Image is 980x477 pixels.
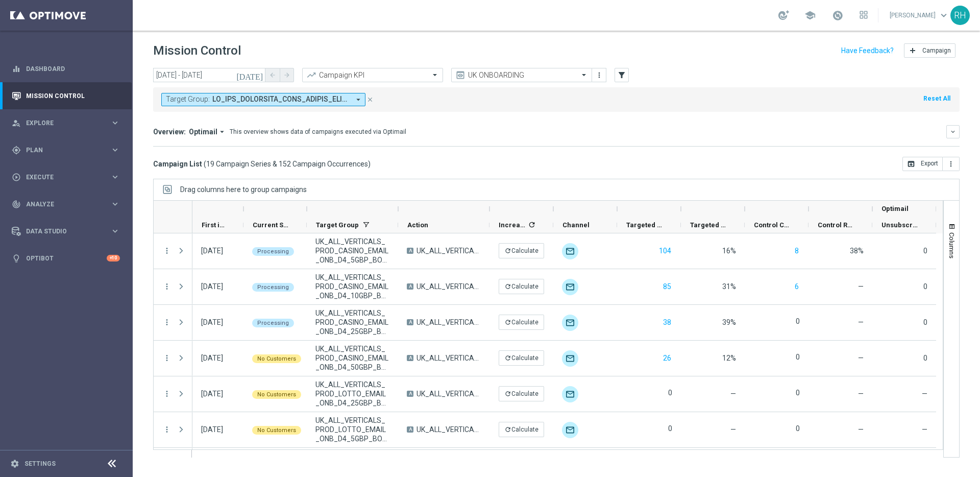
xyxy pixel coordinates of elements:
[161,93,365,106] button: Target Group: LO_IPS_DOLORSITA_CONS_ADIPIS_ELITS_DOE_T2_567INC_UTLAB_ETDOL_4MAG, AL_ENI_ADMINIMVE...
[26,174,110,180] span: Execute
[416,389,481,398] span: UK_ALL_VERTICALS_PROD_LOTTO_EMAIL_ONB_D4_25GBP_BONUS
[206,159,368,169] span: 19 Campaign Series & 152 Campaign Occurrences
[201,246,223,255] div: 11 Sep 2025, Thursday
[11,173,120,181] button: play_circle_outline Execute keyboard_arrow_right
[162,318,171,327] button: more_vert
[12,146,110,155] div: Plan
[451,68,592,82] ng-select: UK ONBOARDING
[12,118,21,128] i: person_search
[110,145,120,155] i: keyboard_arrow_right
[354,95,363,104] i: arrow_drop_down
[796,352,800,362] label: 0
[858,390,864,398] span: —
[949,128,957,135] i: keyboard_arrow_down
[662,280,672,293] button: 85
[154,233,192,269] div: Press SPACE to select this row.
[668,388,672,397] label: 0
[315,380,389,408] span: UK_ALL_VERTICALS_PROD_LOTTO_EMAIL_ONB_D4_25GBP_BONUS
[407,426,413,433] span: A
[818,221,855,229] span: Control Response Rate
[499,279,544,294] button: refreshCalculate
[26,201,110,207] span: Analyze
[257,355,296,362] span: No Customers
[11,146,120,154] button: gps_fixed Plan keyboard_arrow_right
[889,8,950,23] a: [PERSON_NAME]keyboard_arrow_down
[416,353,481,363] span: UK_ALL_VERTICALS_PROD_CASINO_EMAIL_ONB_D4_50GBP_BONUS
[280,68,294,82] button: arrow_forward
[730,390,736,398] span: —
[504,426,511,433] i: refresh
[10,459,19,468] i: settings
[858,282,864,291] span: —
[107,255,120,261] div: +10
[416,318,481,327] span: UK_ALL_VERTICALS_PROD_CASINO_EMAIL_ONB_D4_25GBP_BONUS
[11,119,120,127] div: person_search Explore keyboard_arrow_right
[252,353,301,363] colored-tag: No Customers
[595,71,603,79] i: more_vert
[154,412,192,448] div: Press SPACE to select this row.
[858,318,864,326] span: —
[562,386,578,402] div: Optimail
[252,425,301,435] colored-tag: No Customers
[730,425,736,434] span: —
[794,280,800,293] button: 6
[12,64,21,74] i: equalizer
[902,159,960,168] multiple-options-button: Export to CSV
[162,282,171,291] i: more_vert
[881,205,909,212] span: Optimail
[315,308,389,336] span: UK_ALL_VERTICALS_PROD_CASINO_EMAIL_ONB_D4_25GBP_BONUS
[306,70,316,80] i: trending_up
[252,246,294,256] colored-tag: Processing
[562,243,578,259] img: Optimail
[562,422,578,438] img: Optimail
[416,282,481,291] span: UK_ALL_VERTICALS_PROD_CASINO_EMAIL_ONB_D4_10GBP_BONUS
[499,422,544,437] button: refreshCalculate
[796,388,800,397] label: 0
[315,237,389,265] span: UK_ALL_VERTICALS_PROD_CASINO_EMAIL_ONB_D4_5GBP_BONUS
[257,248,289,255] span: Processing
[12,200,21,209] i: track_changes
[946,125,960,138] button: keyboard_arrow_down
[11,254,120,263] button: lightbulb Optibot +10
[948,232,956,258] span: Columns
[154,269,192,305] div: Press SPACE to select this row.
[153,43,241,58] h1: Mission Control
[202,221,226,229] span: First in Range
[562,350,578,367] img: Optimail
[562,315,578,331] img: Optimail
[12,173,21,182] i: play_circle_outline
[796,317,800,326] label: 0
[154,341,192,376] div: Press SPACE to select this row.
[153,159,371,169] h3: Campaign List
[315,273,389,300] span: UK_ALL_VERTICALS_PROD_CASINO_EMAIL_ONB_D4_10GBP_BONUS
[162,389,171,398] button: more_vert
[283,71,290,79] i: arrow_forward
[110,172,120,182] i: keyboard_arrow_right
[12,227,110,236] div: Data Studio
[922,47,951,54] span: Campaign
[26,228,110,234] span: Data Studio
[189,127,217,136] span: Optimail
[12,55,120,82] div: Dashboard
[407,221,428,229] span: Action
[365,94,375,105] button: close
[186,127,230,136] button: Optimail arrow_drop_down
[923,282,927,291] span: 0
[154,376,192,412] div: Press SPACE to select this row.
[201,318,223,327] div: 11 Sep 2025, Thursday
[850,247,864,255] span: 38%
[180,185,307,194] span: Drag columns here to group campaigns
[192,376,936,412] div: Press SPACE to select this row.
[11,92,120,100] div: Mission Control
[265,68,280,82] button: arrow_back
[252,318,294,327] colored-tag: Processing
[230,127,406,136] div: This overview shows data of campaigns executed via Optimail
[153,68,265,82] input: Select date range
[201,353,223,363] div: 11 Sep 2025, Thursday
[252,389,301,399] colored-tag: No Customers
